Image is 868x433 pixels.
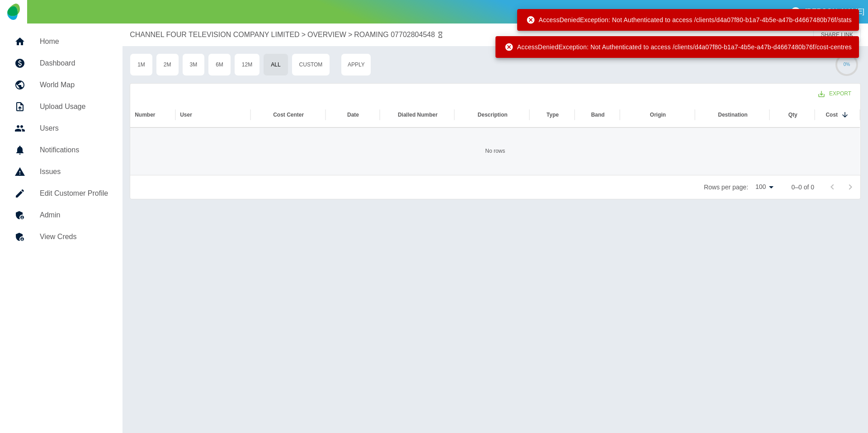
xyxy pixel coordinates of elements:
[348,29,352,40] p: >
[7,4,19,20] img: Logo
[650,112,666,118] div: Origin
[40,231,108,242] h5: View Creds
[7,183,115,204] a: Edit Customer Profile
[844,62,850,67] text: 0%
[7,96,115,118] a: Upload Usage
[40,210,108,221] h5: Admin
[40,145,108,155] h5: Notifications
[839,108,851,121] button: Sort
[526,12,852,28] div: AccessDeniedException: Not Authenticated to access /clients/d4a07f80-b1a7-4b5e-a47b-d4667480b76f/...
[547,112,559,118] div: Type
[263,53,288,76] button: All
[130,53,153,76] button: 1M
[505,39,852,55] div: AccessDeniedException: Not Authenticated to access /clients/d4a07f80-b1a7-4b5e-a47b-d4667480b76f/...
[7,139,115,161] a: Notifications
[7,161,115,183] a: Issues
[788,112,797,118] div: Qty
[40,188,108,199] h5: Edit Customer Profile
[7,74,115,96] a: World Map
[591,112,604,118] div: Band
[40,166,108,177] h5: Issues
[347,112,359,118] div: Date
[718,112,747,118] div: Destination
[478,112,508,118] div: Description
[7,52,115,74] a: Dashboard
[234,53,260,76] button: 12M
[398,112,438,118] div: Dialled Number
[135,112,155,118] div: Number
[40,80,108,90] h5: World Map
[156,53,179,76] button: 2M
[826,112,838,118] div: Cost
[354,29,435,40] a: ROAMING 07702804548
[273,112,304,118] div: Cost Center
[130,128,860,175] div: No rows
[791,183,814,192] p: 0–0 of 0
[341,53,371,76] button: Apply
[787,3,868,21] button: [PERSON_NAME]
[7,204,115,226] a: Admin
[7,226,115,248] a: View Creds
[180,112,192,118] div: User
[302,29,306,40] p: >
[130,29,299,40] a: CHANNEL FOUR TELEVISION COMPANY LIMITED
[40,36,108,47] h5: Home
[182,53,205,76] button: 3M
[752,180,777,193] div: 100
[208,53,231,76] button: 6M
[292,53,330,76] button: Custom
[307,29,346,40] a: OVERVIEW
[40,58,108,69] h5: Dashboard
[40,123,108,134] h5: Users
[7,118,115,139] a: Users
[7,31,115,52] a: Home
[704,183,748,192] p: Rows per page:
[40,101,108,112] h5: Upload Usage
[811,85,859,102] button: Export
